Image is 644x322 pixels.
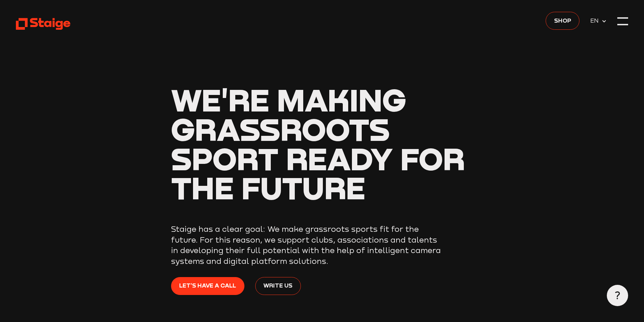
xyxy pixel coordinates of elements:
[171,277,244,295] a: Let's have a call
[263,281,292,290] span: Write us
[255,277,301,295] a: Write us
[590,16,601,25] span: EN
[554,16,571,25] span: Shop
[546,12,579,30] a: Shop
[171,224,442,266] p: Staige has a clear goal: We make grassroots sports fit for the future. For this reason, we suppor...
[171,81,465,206] span: We're making grassroots sport ready for the future
[179,281,236,290] span: Let's have a call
